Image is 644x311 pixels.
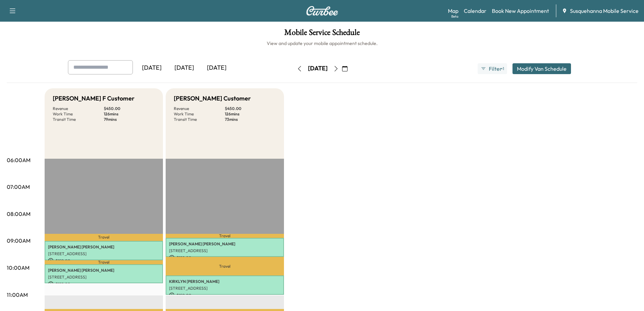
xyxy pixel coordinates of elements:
p: Transit Time [174,117,225,122]
p: 126 mins [225,111,276,117]
p: $ 150.00 [169,255,281,261]
p: Travel [45,234,163,241]
p: [STREET_ADDRESS] [48,274,160,280]
p: [PERSON_NAME] [PERSON_NAME] [169,241,281,247]
p: $ 150.00 [48,258,160,264]
span: Susquehanna Mobile Service [570,7,639,15]
h6: View and update your mobile appointment schedule. [7,40,637,47]
p: [STREET_ADDRESS] [48,251,160,257]
p: 79 mins [104,117,155,122]
a: Book New Appointment [492,7,549,15]
div: [DATE] [136,60,168,76]
p: 73 mins [225,117,276,122]
p: $ 150.00 [48,281,160,287]
h5: [PERSON_NAME] F Customer [53,94,135,103]
p: [PERSON_NAME] [PERSON_NAME] [48,244,160,250]
div: [DATE] [168,60,200,76]
div: Beta [451,14,458,19]
p: 06:00AM [7,156,30,164]
p: 07:00AM [7,183,30,191]
a: Calendar [464,7,486,15]
p: Travel [166,257,284,275]
h5: [PERSON_NAME] Customer [174,94,251,103]
p: Travel [166,234,284,238]
span: 1 [503,66,504,71]
p: 09:00AM [7,237,30,245]
span: ● [501,67,502,70]
p: 126 mins [104,111,155,117]
span: Filter [489,65,501,73]
p: $ 450.00 [225,106,276,111]
img: Curbee Logo [306,6,338,16]
a: MapBeta [448,7,458,15]
p: 11:00AM [7,291,28,299]
button: Filter●1 [478,63,507,74]
p: 08:00AM [7,210,30,218]
p: [STREET_ADDRESS] [169,286,281,291]
div: [DATE] [308,64,328,73]
h1: Mobile Service Schedule [7,28,637,40]
p: Revenue [53,106,104,111]
p: Revenue [174,106,225,111]
p: [PERSON_NAME] [PERSON_NAME] [48,268,160,273]
p: Work Time [174,111,225,117]
p: Work Time [53,111,104,117]
p: Transit Time [53,117,104,122]
p: $ 150.00 [169,292,281,298]
p: Travel [45,260,163,264]
p: KIRKLYN [PERSON_NAME] [169,279,281,284]
p: $ 450.00 [104,106,155,111]
p: 10:00AM [7,264,29,272]
p: [STREET_ADDRESS] [169,248,281,253]
button: Modify Van Schedule [512,63,571,74]
div: [DATE] [200,60,233,76]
